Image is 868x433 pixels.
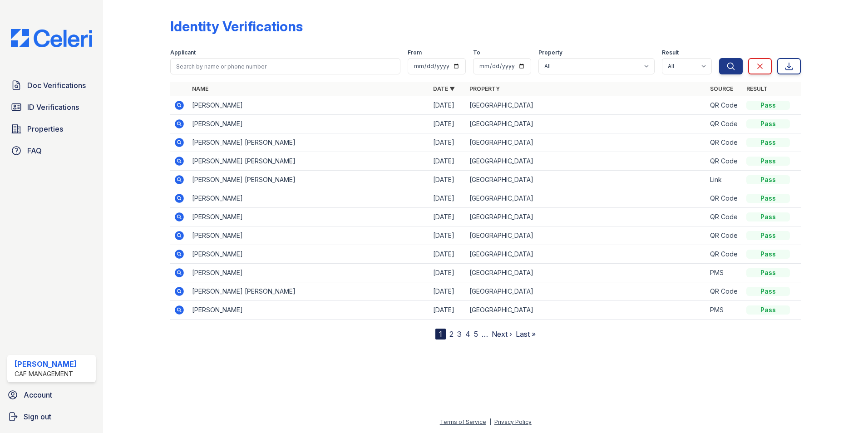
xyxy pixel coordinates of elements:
[482,329,488,340] span: …
[466,264,707,282] td: [GEOGRAPHIC_DATA]
[429,115,466,133] td: [DATE]
[746,194,790,203] div: Pass
[457,330,462,339] a: 3
[492,330,512,339] a: Next ›
[746,138,790,147] div: Pass
[188,226,429,245] td: [PERSON_NAME]
[466,96,707,115] td: [GEOGRAPHIC_DATA]
[746,119,790,128] div: Pass
[466,208,707,226] td: [GEOGRAPHIC_DATA]
[489,418,491,425] div: |
[4,29,99,47] img: CE_Logo_Blue-a8612792a0a2168367f1c8372b55b34899dd931a85d93a1a3d3e32e68fde9ad4.png
[429,171,466,189] td: [DATE]
[188,171,429,189] td: [PERSON_NAME] [PERSON_NAME]
[188,152,429,171] td: [PERSON_NAME] [PERSON_NAME]
[466,226,707,245] td: [GEOGRAPHIC_DATA]
[465,330,470,339] a: 4
[474,330,478,339] a: 5
[433,85,455,92] a: Date ▼
[7,98,96,116] a: ID Verifications
[7,76,96,94] a: Doc Verifications
[466,189,707,208] td: [GEOGRAPHIC_DATA]
[706,245,743,264] td: QR Code
[188,245,429,264] td: [PERSON_NAME]
[429,245,466,264] td: [DATE]
[706,96,743,115] td: QR Code
[4,386,99,404] a: Account
[746,250,790,259] div: Pass
[27,80,86,91] span: Doc Verifications
[466,115,707,133] td: [GEOGRAPHIC_DATA]
[706,264,743,282] td: PMS
[516,330,536,339] a: Last »
[706,171,743,189] td: Link
[746,231,790,240] div: Pass
[429,208,466,226] td: [DATE]
[188,96,429,115] td: [PERSON_NAME]
[746,212,790,221] div: Pass
[746,101,790,110] div: Pass
[192,85,208,92] a: Name
[449,330,454,339] a: 2
[429,226,466,245] td: [DATE]
[494,418,532,425] a: Privacy Policy
[706,115,743,133] td: QR Code
[466,133,707,152] td: [GEOGRAPHIC_DATA]
[466,301,707,320] td: [GEOGRAPHIC_DATA]
[7,142,96,160] a: FAQ
[435,329,446,340] div: 1
[746,268,790,277] div: Pass
[408,49,422,56] label: From
[469,85,500,92] a: Property
[188,189,429,208] td: [PERSON_NAME]
[662,49,679,56] label: Result
[429,282,466,301] td: [DATE]
[429,152,466,171] td: [DATE]
[440,418,486,425] a: Terms of Service
[170,18,303,34] div: Identity Verifications
[24,411,51,422] span: Sign out
[24,389,52,400] span: Account
[746,157,790,166] div: Pass
[429,96,466,115] td: [DATE]
[466,245,707,264] td: [GEOGRAPHIC_DATA]
[188,133,429,152] td: [PERSON_NAME] [PERSON_NAME]
[188,282,429,301] td: [PERSON_NAME] [PERSON_NAME]
[27,145,42,156] span: FAQ
[429,301,466,320] td: [DATE]
[15,359,77,369] div: [PERSON_NAME]
[4,408,99,426] a: Sign out
[706,226,743,245] td: QR Code
[27,102,79,113] span: ID Verifications
[188,301,429,320] td: [PERSON_NAME]
[429,264,466,282] td: [DATE]
[706,301,743,320] td: PMS
[429,133,466,152] td: [DATE]
[7,120,96,138] a: Properties
[706,133,743,152] td: QR Code
[27,123,63,134] span: Properties
[188,208,429,226] td: [PERSON_NAME]
[746,85,768,92] a: Result
[466,171,707,189] td: [GEOGRAPHIC_DATA]
[466,282,707,301] td: [GEOGRAPHIC_DATA]
[15,369,77,379] div: CAF Management
[710,85,733,92] a: Source
[706,152,743,171] td: QR Code
[706,282,743,301] td: QR Code
[170,58,400,74] input: Search by name or phone number
[466,152,707,171] td: [GEOGRAPHIC_DATA]
[188,264,429,282] td: [PERSON_NAME]
[170,49,196,56] label: Applicant
[706,189,743,208] td: QR Code
[538,49,562,56] label: Property
[188,115,429,133] td: [PERSON_NAME]
[473,49,480,56] label: To
[706,208,743,226] td: QR Code
[746,175,790,184] div: Pass
[746,305,790,315] div: Pass
[429,189,466,208] td: [DATE]
[746,287,790,296] div: Pass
